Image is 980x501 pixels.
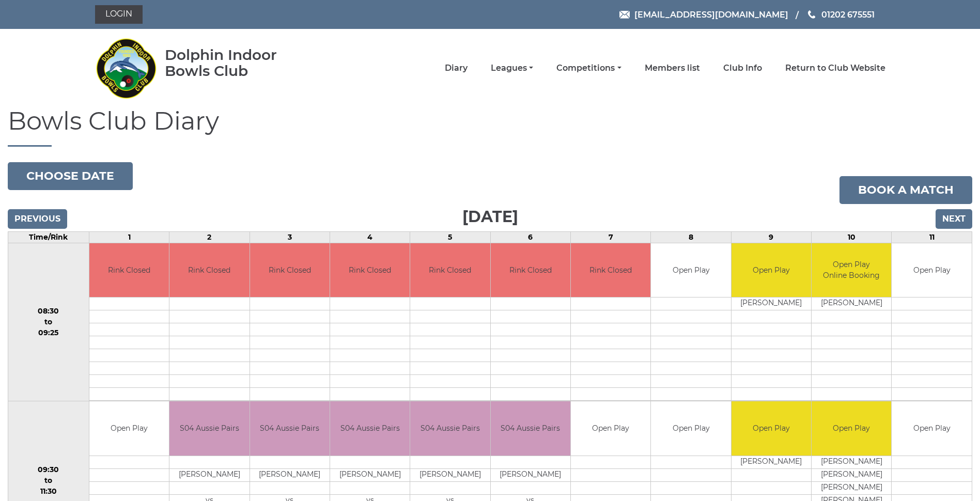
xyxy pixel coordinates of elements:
[165,47,310,79] div: Dolphin Indoor Bowls Club
[250,401,330,456] td: S04 Aussie Pairs
[8,107,972,147] h1: Bowls Club Diary
[169,468,249,481] td: [PERSON_NAME]
[731,231,811,243] td: 9
[95,32,157,104] img: Dolphin Indoor Bowls Club
[169,243,249,298] td: Rink Closed
[645,62,700,74] a: Members list
[634,9,788,19] span: [EMAIL_ADDRESS][DOMAIN_NAME]
[410,231,490,243] td: 5
[330,468,410,481] td: [PERSON_NAME]
[892,231,972,243] td: 11
[812,468,891,481] td: [PERSON_NAME]
[619,8,788,21] a: Email [EMAIL_ADDRESS][DOMAIN_NAME]
[169,401,249,456] td: S04 Aussie Pairs
[812,481,891,494] td: [PERSON_NAME]
[892,243,972,298] td: Open Play
[892,401,972,456] td: Open Play
[330,243,410,298] td: Rink Closed
[250,231,330,243] td: 3
[785,62,885,74] a: Return to Club Website
[330,401,410,456] td: S04 Aussie Pairs
[839,176,972,204] a: Book a match
[250,468,330,481] td: [PERSON_NAME]
[445,62,468,74] a: Diary
[89,401,169,456] td: Open Play
[619,11,630,19] img: Email
[723,62,762,74] a: Club Info
[806,8,875,21] a: Phone us 01202 675551
[732,243,811,298] td: Open Play
[250,243,330,298] td: Rink Closed
[556,62,621,74] a: Competitions
[410,243,490,298] td: Rink Closed
[651,243,730,298] td: Open Play
[732,401,811,456] td: Open Play
[812,243,891,298] td: Open Play Online Booking
[8,162,133,190] button: Choose date
[8,209,67,229] input: Previous
[490,231,570,243] td: 6
[821,9,875,19] span: 01202 675551
[812,231,892,243] td: 10
[89,231,169,243] td: 1
[89,243,169,298] td: Rink Closed
[491,243,570,298] td: Rink Closed
[410,468,490,481] td: [PERSON_NAME]
[812,401,891,456] td: Open Play
[651,401,730,456] td: Open Play
[732,298,811,310] td: [PERSON_NAME]
[491,401,570,456] td: S04 Aussie Pairs
[330,231,410,243] td: 4
[571,231,651,243] td: 7
[571,243,650,298] td: Rink Closed
[410,401,490,456] td: S04 Aussie Pairs
[812,298,891,310] td: [PERSON_NAME]
[812,456,891,468] td: [PERSON_NAME]
[169,231,250,243] td: 2
[491,468,570,481] td: [PERSON_NAME]
[571,401,650,456] td: Open Play
[808,10,815,19] img: Phone us
[651,231,731,243] td: 8
[95,5,143,24] a: Login
[936,209,972,229] input: Next
[8,243,89,401] td: 08:30 to 09:25
[8,231,89,243] td: Time/Rink
[491,62,533,74] a: Leagues
[732,456,811,468] td: [PERSON_NAME]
